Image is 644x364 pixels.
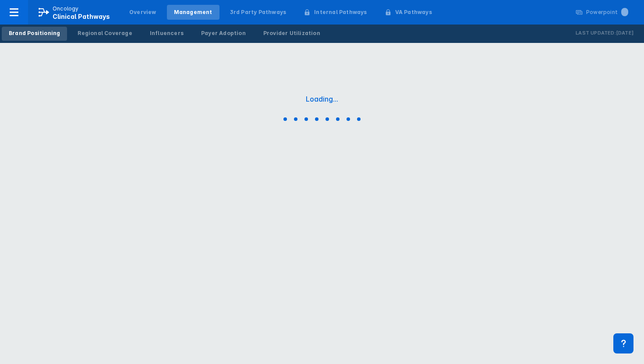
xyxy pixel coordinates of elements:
a: Overview [122,5,163,20]
a: Provider Utilization [256,27,327,41]
span: Clinical Pathways [53,13,110,20]
div: Influencers [150,29,184,37]
a: 3rd Party Pathways [223,5,294,20]
p: Oncology [53,5,79,13]
div: 3rd Party Pathways [230,8,287,16]
div: Provider Utilization [263,29,320,37]
a: Management [167,5,219,20]
a: Payer Adoption [194,27,253,41]
a: Brand Positioning [2,27,67,41]
div: Contact Support [613,333,633,353]
p: [DATE] [616,29,633,38]
div: Loading... [306,95,338,103]
div: Overview [129,8,156,16]
div: Internal Pathways [314,8,367,16]
div: VA Pathways [395,8,432,16]
div: Regional Coverage [78,29,132,37]
p: Last Updated: [576,29,616,38]
a: Regional Coverage [71,27,139,41]
div: Brand Positioning [9,29,60,37]
div: Payer Adoption [201,29,246,37]
a: Influencers [143,27,191,41]
div: Management [174,8,212,16]
div: Powerpoint [586,8,628,16]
